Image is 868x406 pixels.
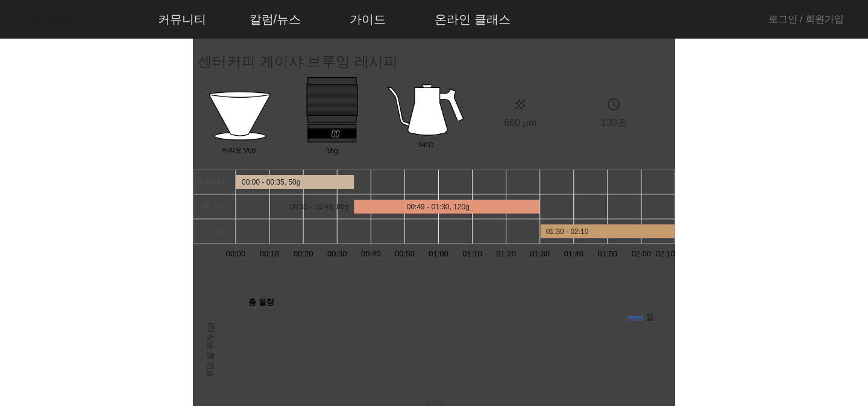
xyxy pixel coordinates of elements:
text: 00:00 - 00:35, 50g [242,177,300,186]
mat-icon: grain [513,97,527,112]
text: 01:50 [553,390,573,399]
text: 00:40 [353,390,373,399]
text: 00:50 [382,390,401,399]
text: 01:20 [467,390,487,399]
text: 뜸들이기 [197,177,228,186]
text: 00:00 [239,390,259,399]
text: 02:10 [609,390,629,399]
text: 01:00 [410,390,430,399]
tspan: 하리오 V60 [222,147,256,154]
text: 00:10 [268,390,288,399]
a: 설정 [156,306,231,336]
text: 투입 물 무게 (g) [206,323,215,378]
text: 100 [227,358,241,367]
a: 커뮤니티 [148,3,216,36]
text: 02:00 [632,249,652,258]
text: 300 [227,309,241,318]
text: 01:30 - 02:10 [546,227,589,235]
text: 01:30 [530,249,550,258]
text: 00:35 - 00:49, 80g [290,202,348,211]
text: 01:00 [429,249,448,258]
text: 01:20 [496,249,516,258]
a: 대화 [80,306,156,336]
text: 총 물량 [248,297,275,306]
text: 대기 [212,227,228,236]
text: 02:10 [655,249,675,258]
text: 00:20 [296,390,316,399]
text: 00:50 [395,249,415,258]
text: 01:40 [564,249,583,258]
text: 물 [646,312,654,322]
text: 00:49 - 01:30, 120g [407,202,470,211]
p: 130초 [574,116,653,130]
text: 02:00 [581,390,601,399]
text: 01:10 [462,249,482,258]
text: 200 [227,334,241,343]
text: 00:00 [226,249,246,258]
p: 660 μm [481,116,560,130]
span: 설정 [186,324,201,334]
text: 01:10 [438,390,458,399]
svg: A chart. [193,170,675,290]
text: 01:40 [524,390,544,399]
span: 대화 [110,325,125,334]
text: 00:10 [260,249,280,258]
a: 칼럼/뉴스 [240,3,311,36]
text: 00:30 [327,249,347,258]
a: 온라인 클래스 [425,3,520,36]
img: logo [10,9,136,30]
text: 00:20 [294,249,313,258]
a: 가이드 [340,3,395,36]
text: 물 붓기 [202,202,228,211]
text: 0 [236,383,241,392]
text: 01:50 [598,249,618,258]
text: 01:30 [495,390,515,399]
text: 00:30 [324,390,344,399]
a: 로그인 / 회원가입 [769,12,844,27]
mat-icon: schedule [606,97,621,112]
tspan: 16g [326,147,338,155]
span: 홈 [38,324,45,334]
text: 00:40 [361,249,381,258]
h2: 센터커피 게이샤 브루잉 레시피 [198,51,398,72]
a: 홈 [4,306,80,336]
